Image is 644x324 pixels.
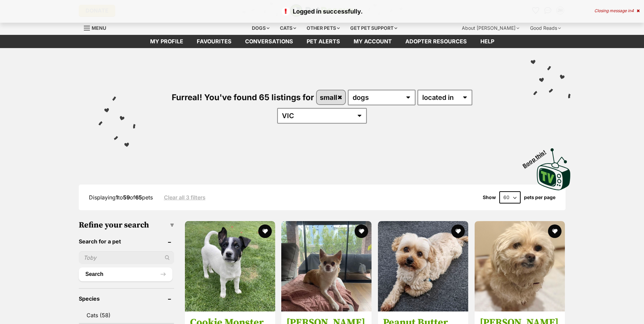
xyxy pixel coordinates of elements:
[475,221,565,311] img: Margie - Maltese Dog
[79,296,174,302] header: Species
[79,238,174,244] header: Search for a pet
[355,224,368,238] button: favourite
[190,35,238,48] a: Favourites
[631,8,634,13] span: 4
[281,221,372,311] img: Mabel - Chihuahua Dog
[302,21,344,35] div: Other pets
[135,194,142,201] strong: 65
[116,194,118,201] strong: 1
[378,221,468,311] img: Peanut Butter - Maltese x Poodle Toy Dog
[89,194,153,201] span: Displaying to of pets
[258,224,271,238] button: favourite
[84,21,111,34] a: Menu
[238,35,300,48] a: conversations
[247,21,274,35] div: Dogs
[317,90,345,104] a: small
[548,224,562,238] button: favourite
[399,35,474,48] a: Adopter resources
[521,145,552,169] span: Boop this!
[345,21,402,35] div: Get pet support
[594,8,640,13] div: Closing message in
[7,7,637,16] p: Logged in successfully.
[79,220,174,230] h3: Refine your search
[300,35,347,48] a: Pet alerts
[92,25,106,31] span: Menu
[164,194,206,200] a: Clear all 3 filters
[185,221,275,311] img: Cookie Monster - Jack Russell Terrier x Australian Kelpie Dog
[457,21,524,35] div: About [PERSON_NAME]
[474,35,501,48] a: Help
[537,148,571,190] img: PetRescue TV logo
[79,267,172,281] button: Search
[79,251,174,264] input: Toby
[275,21,301,35] div: Cats
[123,194,130,201] strong: 59
[525,21,566,35] div: Good Reads
[451,224,465,238] button: favourite
[524,195,555,200] label: pets per page
[172,92,314,102] span: Furreal! You've found 65 listings for
[79,308,174,322] a: Cats (58)
[347,35,399,48] a: My account
[143,35,190,48] a: My profile
[537,142,571,192] a: Boop this!
[483,195,496,200] span: Show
